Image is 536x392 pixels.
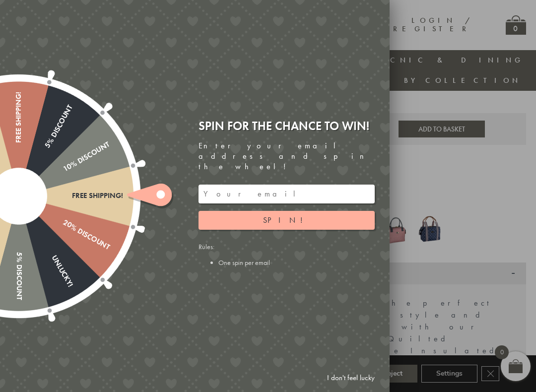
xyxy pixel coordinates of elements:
[16,140,111,200] div: 10% Discount
[19,192,123,200] div: Free shipping!
[14,92,23,196] div: Free shipping!
[14,196,23,300] div: 5% Discount
[199,242,375,267] div: Rules:
[199,211,375,230] button: Spin!
[15,104,74,198] div: 5% Discount
[199,185,375,203] input: Your email
[199,141,375,172] div: Enter your email address and spin the wheel!
[16,193,111,252] div: 20% Discount
[199,118,375,133] div: Spin for the chance to win!
[15,194,74,288] div: Unlucky!
[322,369,380,387] a: I don't feel lucky
[218,258,375,267] li: One spin per email
[263,215,310,225] span: Spin!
